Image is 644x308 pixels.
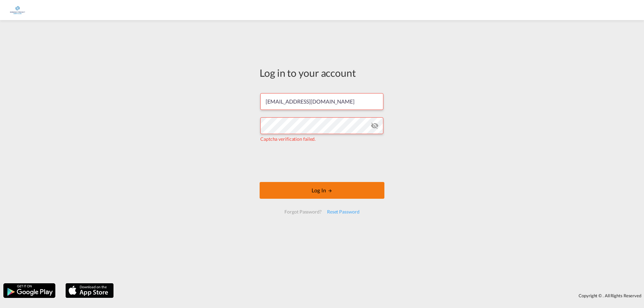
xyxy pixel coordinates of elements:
[65,283,114,299] img: apple.png
[371,122,379,130] md-icon: icon-eye-off
[271,149,373,175] iframe: reCAPTCHA
[260,93,383,110] input: Enter email/phone number
[260,136,316,142] span: Captcha verification failed.
[3,283,56,299] img: google.png
[260,182,384,199] button: LOGIN
[324,206,362,218] div: Reset Password
[10,3,25,18] img: e1326340b7c511ef854e8d6a806141ad.jpg
[260,66,384,80] div: Log in to your account
[282,206,324,218] div: Forgot Password?
[117,290,644,301] div: Copyright © . All Rights Reserved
